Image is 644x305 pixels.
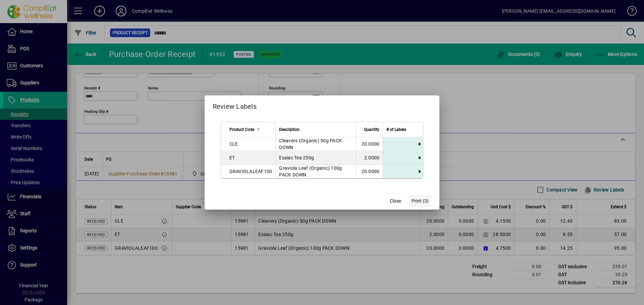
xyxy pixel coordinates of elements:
span: # of Labels [386,126,406,133]
button: Close [385,195,406,207]
td: ET [221,151,276,165]
td: Cleavers (Organic) 50g PACK DOWN [275,137,356,151]
span: Description [279,126,300,133]
span: Close [390,198,401,205]
td: 20.0000 [356,137,383,151]
td: Essiac Tea 250g [275,151,356,165]
td: 20.0000 [356,165,383,178]
span: Print (3) [412,198,429,205]
button: Print (3) [409,195,431,207]
span: Quantity [364,126,379,133]
td: CLE [221,137,276,151]
h2: Review Labels [205,95,440,115]
td: 2.0000 [356,151,383,165]
td: Graviola Leaf (Organic) 100g PACK DOWN [275,165,356,178]
td: GRAVIOLALEAF100 [221,165,276,178]
div: Product Code [229,126,272,133]
span: Product Code [229,126,254,133]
